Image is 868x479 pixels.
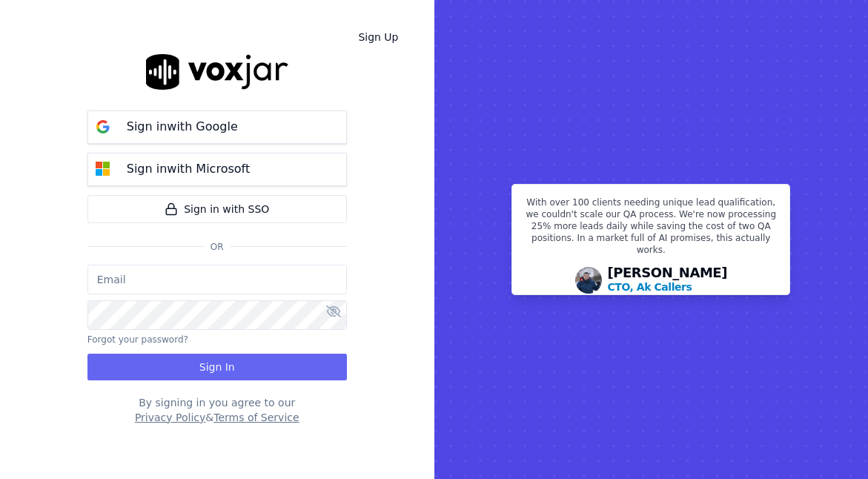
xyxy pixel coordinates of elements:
[87,153,347,186] button: Sign inwith Microsoft
[146,54,288,89] img: logo
[205,241,230,253] span: Or
[87,334,188,346] button: Forgot your password?
[127,160,250,178] p: Sign in with Microsoft
[135,410,205,425] button: Privacy Policy
[87,265,347,294] input: Email
[608,266,728,294] div: [PERSON_NAME]
[88,154,118,184] img: microsoft Sign in button
[127,118,238,136] p: Sign in with Google
[87,395,347,425] div: By signing in you agree to our &
[521,196,781,262] p: With over 100 clients needing unique lead qualification, we couldn't scale our QA process. We're ...
[87,354,347,380] button: Sign In
[575,267,602,294] img: Avatar
[346,24,410,50] a: Sign Up
[608,280,692,294] p: CTO, Ak Callers
[87,110,347,144] button: Sign inwith Google
[87,195,347,223] a: Sign in with SSO
[88,112,118,142] img: google Sign in button
[213,410,299,425] button: Terms of Service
